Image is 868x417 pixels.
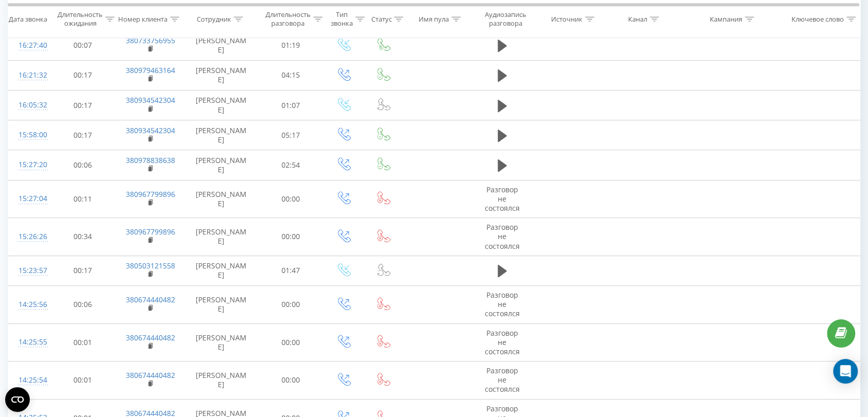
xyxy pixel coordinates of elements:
td: [PERSON_NAME] [184,361,257,400]
td: [PERSON_NAME] [184,120,257,150]
a: 380674440482 [126,370,175,380]
a: 380979463164 [126,65,175,75]
span: Разговор не состоялся [485,222,520,250]
td: 01:47 [258,256,324,285]
td: 00:00 [258,218,324,256]
div: Дата звонка [9,15,47,24]
td: [PERSON_NAME] [184,60,257,90]
span: Разговор не состоялся [485,366,520,394]
td: [PERSON_NAME] [184,285,257,323]
td: [PERSON_NAME] [184,256,257,285]
div: Длительность ожидания [58,11,103,28]
div: Аудиозапись разговора [480,11,531,28]
div: Канал [628,15,647,24]
div: 14:25:54 [18,370,40,390]
td: 00:01 [50,323,116,361]
td: 00:17 [50,120,116,150]
td: 00:06 [50,150,116,180]
div: Длительность разговора [266,11,311,28]
td: 05:17 [258,120,324,150]
div: 16:27:40 [18,35,40,56]
td: 00:00 [258,323,324,361]
div: 15:23:57 [18,261,40,281]
td: 00:11 [50,180,116,218]
td: 00:06 [50,285,116,323]
a: 380503121558 [126,261,175,270]
a: 380674440482 [126,295,175,304]
td: 00:34 [50,218,116,256]
td: [PERSON_NAME] [184,218,257,256]
div: 15:27:04 [18,189,40,209]
td: 00:00 [258,361,324,400]
div: Сотрудник [197,15,231,24]
td: [PERSON_NAME] [184,30,257,60]
a: 380967799896 [126,189,175,199]
a: 380934542304 [126,125,175,135]
td: 00:00 [258,180,324,218]
td: 02:54 [258,150,324,180]
div: Статус [371,15,391,24]
div: 15:26:26 [18,227,40,247]
td: 00:17 [50,90,116,120]
div: Имя пула [419,15,449,24]
td: [PERSON_NAME] [184,150,257,180]
td: 00:00 [258,285,324,323]
a: 380978838638 [126,155,175,165]
td: [PERSON_NAME] [184,323,257,361]
td: 04:15 [258,60,324,90]
div: 15:58:00 [18,125,40,145]
a: 380967799896 [126,227,175,237]
span: Разговор не состоялся [485,328,520,356]
td: 00:01 [50,361,116,400]
div: Номер клиента [118,15,167,24]
td: 01:07 [258,90,324,120]
div: 14:25:56 [18,295,40,315]
div: Кампания [710,15,742,24]
a: 380733756955 [126,35,175,45]
a: 380934542304 [126,95,175,105]
td: 01:19 [258,30,324,60]
span: Разговор не состоялся [485,185,520,213]
div: Ключевое слово [791,15,844,24]
span: Разговор не состоялся [485,290,520,318]
button: Open CMP widget [5,387,30,412]
td: [PERSON_NAME] [184,180,257,218]
div: 14:25:55 [18,332,40,352]
div: Источник [551,15,582,24]
div: 15:27:20 [18,155,40,175]
div: Open Intercom Messenger [833,359,858,384]
div: 16:05:32 [18,95,40,115]
div: Тип звонка [331,11,353,28]
td: 00:17 [50,60,116,90]
div: 16:21:32 [18,65,40,85]
td: [PERSON_NAME] [184,90,257,120]
td: 00:07 [50,30,116,60]
a: 380674440482 [126,333,175,342]
td: 00:17 [50,256,116,285]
